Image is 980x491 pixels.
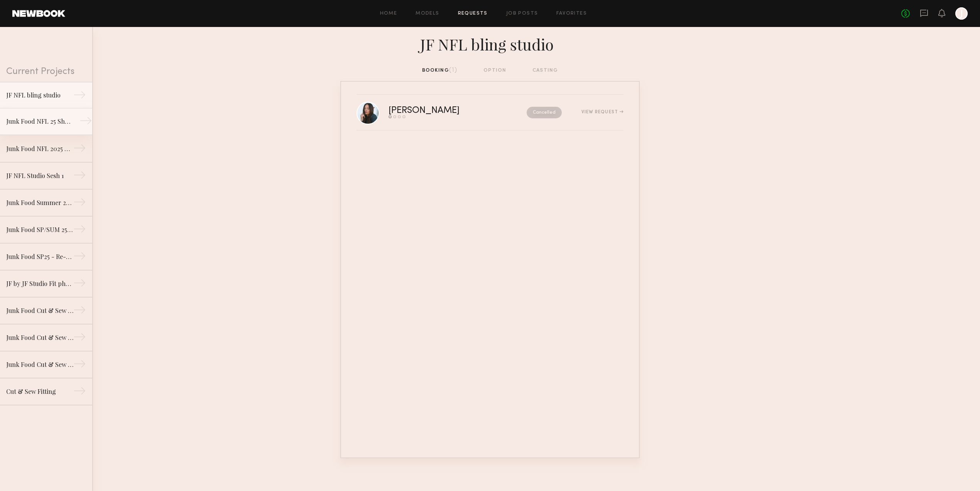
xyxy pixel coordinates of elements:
a: J [955,7,968,20]
div: → [73,277,86,292]
a: Job Posts [506,11,538,16]
div: JF NFL Studio Sesh 1 [6,171,73,180]
div: → [73,223,86,238]
div: Junk Food Cut & Sew 11.7 & 11.8 Shoot [6,360,73,369]
div: → [73,142,86,157]
div: → [73,250,86,265]
div: [PERSON_NAME] [389,106,493,115]
div: Junk Food SP25 - Re-Boot [6,252,73,261]
a: Favorites [556,11,587,16]
div: → [79,114,92,130]
div: JF by JF Studio Fit photos [6,279,73,288]
div: → [73,89,86,104]
div: → [73,196,86,211]
div: View Request [581,110,623,114]
div: → [73,358,86,373]
div: Junk Food NFL 25 Shoot [6,117,73,126]
a: Models [416,11,439,16]
a: Requests [458,11,488,16]
div: Cut & Sew Fitting [6,387,73,396]
div: → [73,304,86,319]
a: Home [380,11,397,16]
div: → [73,169,86,184]
a: [PERSON_NAME]CancelledView Request [357,95,623,131]
div: Junk Food Cut & Sew FA24 Pt. 1 - 11.7 [6,333,73,342]
div: → [73,385,86,400]
div: Junk Food Summer 2025 [6,198,73,207]
div: Junk Food Cut & Sew FA24 PT. 2 - 11.8 [6,306,73,315]
nb-request-status: Cancelled [527,107,562,118]
div: JF NFL bling studio [340,33,640,54]
div: JF NFL bling studio [6,91,73,100]
div: → [73,331,86,346]
div: Junk Food SP/SUM 25 Essentials [6,225,73,234]
div: Junk Food NFL 2025 Catalog Shoot 1 [6,144,73,153]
